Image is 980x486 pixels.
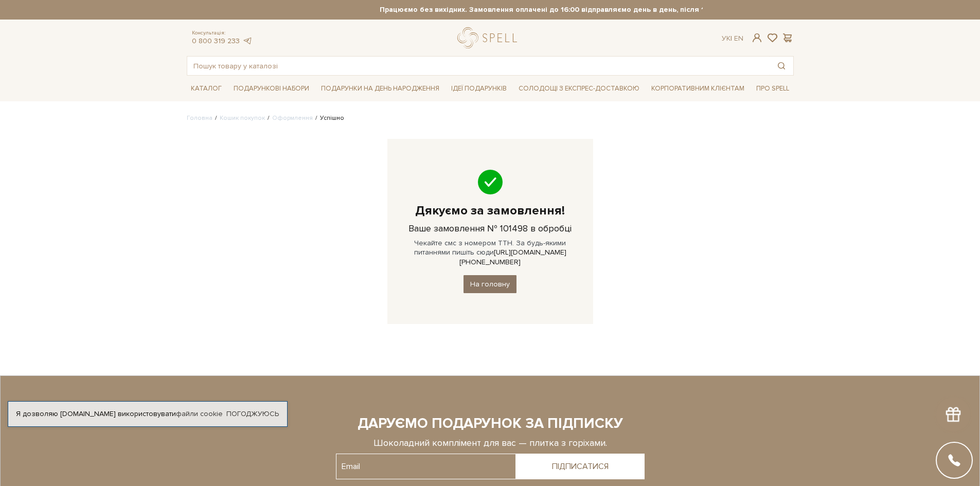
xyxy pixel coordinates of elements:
[229,81,313,97] span: Подарункові набори
[730,34,732,43] span: |
[752,81,793,97] span: Про Spell
[770,57,793,75] button: Пошук товару у каталозі
[447,81,511,97] span: Ідеї подарунків
[403,223,578,235] h3: Ваше замовлення № 101498 в обробці
[387,139,593,324] div: Чекайте смс з номером ТТН. За будь-якими питаннями пишіть сюди
[313,114,344,123] li: Успішно
[176,409,223,418] a: файли cookie
[220,114,265,122] a: Кошик покупок
[514,80,644,97] a: Солодощі з експрес-доставкою
[242,37,253,45] a: telegram
[457,27,522,48] a: logo
[226,409,279,419] a: Погоджуюсь
[272,114,313,122] a: Оформлення
[317,81,443,97] span: Подарунки на День народження
[647,80,749,97] a: Корпоративним клієнтам
[403,203,578,219] h1: Дякуємо за замовлення!
[464,275,516,293] a: На головну
[187,57,770,75] input: Пошук товару у каталозі
[459,248,566,266] a: [URL][DOMAIN_NAME][PHONE_NUMBER]
[734,34,743,43] a: En
[187,114,212,122] a: Головна
[8,409,287,419] div: Я дозволяю [DOMAIN_NAME] використовувати
[192,30,253,37] span: Консультація:
[278,5,885,14] strong: Працюємо без вихідних. Замовлення оплачені до 16:00 відправляємо день в день, після 16:00 - насту...
[192,37,240,45] a: 0 800 319 233
[187,81,226,97] span: Каталог
[722,34,743,43] div: Ук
